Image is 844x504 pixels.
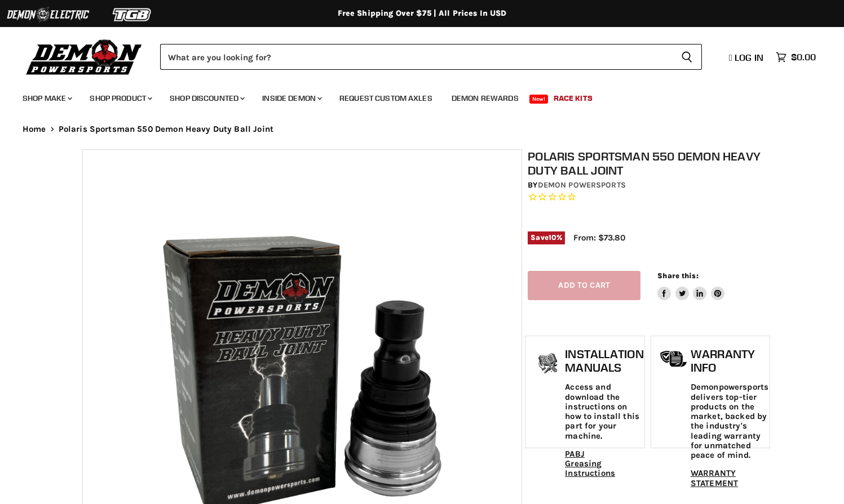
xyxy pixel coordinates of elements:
[770,49,821,65] a: $0.00
[14,82,813,110] ul: Main menu
[545,87,601,110] a: Race Kits
[90,4,175,25] img: TGB Logo 2
[23,124,46,134] a: Home
[528,231,565,244] span: Save %
[529,95,549,104] span: New!
[331,87,441,110] a: Request Custom Axles
[534,350,562,378] img: install_manual-icon.png
[573,233,625,243] span: From: $73.80
[691,347,768,374] h1: Warranty Info
[791,52,816,63] span: $0.00
[565,382,643,441] p: Access and download the instructions on how to install this part for your machine.
[160,44,702,70] form: Product
[443,87,527,110] a: Demon Rewards
[81,87,159,110] a: Shop Product
[691,468,738,488] a: WARRANTY STATEMENT
[691,382,768,460] p: Demonpowersports delivers top-tier products on the market, backed by the industry's leading warra...
[23,37,146,77] img: Demon Powersports
[528,191,767,203] span: Rated 0.0 out of 5 stars 0 reviews
[735,52,763,63] span: Log in
[724,52,770,63] a: Log in
[657,271,698,280] span: Share this:
[660,350,688,368] img: warranty-icon.png
[254,87,329,110] a: Inside Demon
[549,233,556,242] span: 10
[672,44,702,70] button: Search
[538,180,626,190] a: Demon Powersports
[161,87,251,110] a: Shop Discounted
[6,4,90,25] img: Demon Electric Logo 2
[528,149,767,177] h1: Polaris Sportsman 550 Demon Heavy Duty Ball Joint
[528,179,767,191] div: by
[14,87,79,110] a: Shop Make
[565,347,643,374] h1: Installation Manuals
[565,449,615,479] a: PABJ Greasing Instructions
[160,44,672,70] input: Search
[59,124,273,134] span: Polaris Sportsman 550 Demon Heavy Duty Ball Joint
[657,271,724,301] aside: Share this:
